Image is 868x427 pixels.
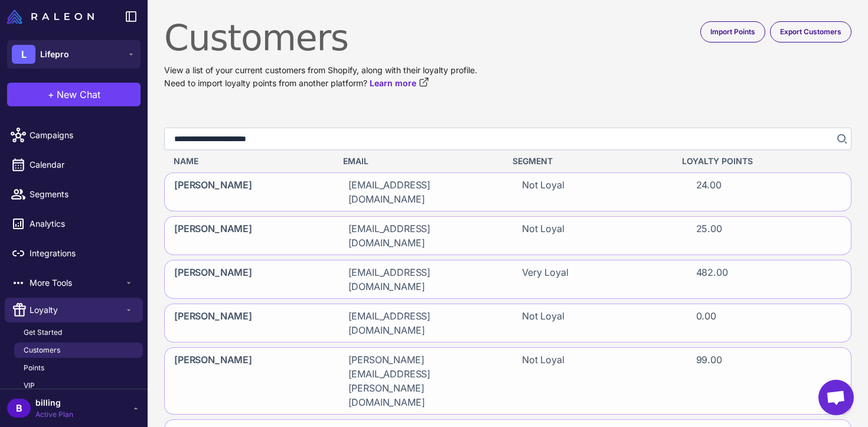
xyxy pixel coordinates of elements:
[522,353,564,409] span: Not Loyal
[174,265,252,294] span: [PERSON_NAME]
[696,178,722,206] span: 24.00
[348,309,494,337] span: [EMAIL_ADDRESS][DOMAIN_NAME]
[5,123,143,148] a: Campaigns
[7,9,99,24] a: Raleon Logo
[30,188,133,201] span: Segments
[24,380,35,391] span: VIP
[30,129,133,142] span: Campaigns
[14,360,143,376] a: Points
[30,276,124,289] span: More Tools
[174,221,252,250] span: [PERSON_NAME]
[682,155,753,168] span: Loyalty Points
[30,247,133,260] span: Integrations
[7,9,94,24] img: Raleon Logo
[164,304,851,343] div: [PERSON_NAME][EMAIL_ADDRESS][DOMAIN_NAME]Not Loyal0.00
[348,178,494,206] span: [EMAIL_ADDRESS][DOMAIN_NAME]
[164,77,851,90] p: Need to import loyalty points from another platform?
[696,265,728,294] span: 482.00
[24,345,60,356] span: Customers
[7,40,141,69] button: LLifepro
[348,265,494,294] span: [EMAIL_ADDRESS][DOMAIN_NAME]
[343,155,368,168] span: Email
[522,221,564,250] span: Not Loyal
[522,178,564,206] span: Not Loyal
[30,158,133,171] span: Calendar
[30,217,133,230] span: Analytics
[30,304,124,317] span: Loyalty
[348,221,494,250] span: [EMAIL_ADDRESS][DOMAIN_NAME]
[164,17,851,59] h1: Customers
[818,380,854,415] div: Open chat
[174,353,252,409] span: [PERSON_NAME]
[174,155,198,168] span: Name
[14,343,143,358] a: Customers
[5,152,143,177] a: Calendar
[522,309,564,337] span: Not Loyal
[7,83,141,106] button: +New Chat
[513,155,553,168] span: Segment
[370,77,429,90] a: Learn more
[40,48,69,61] span: Lifepro
[5,241,143,266] a: Integrations
[348,353,494,409] span: [PERSON_NAME][EMAIL_ADDRESS][PERSON_NAME][DOMAIN_NAME]
[696,221,722,250] span: 25.00
[164,64,851,77] p: View a list of your current customers from Shopify, along with their loyalty profile.
[14,378,143,393] a: VIP
[5,182,143,207] a: Segments
[164,216,851,255] div: [PERSON_NAME][EMAIL_ADDRESS][DOMAIN_NAME]Not Loyal25.00
[35,409,73,420] span: Active Plan
[174,178,252,206] span: [PERSON_NAME]
[164,172,851,211] div: [PERSON_NAME][EMAIL_ADDRESS][DOMAIN_NAME]Not Loyal24.00
[830,128,851,150] button: Search
[164,260,851,299] div: [PERSON_NAME][EMAIL_ADDRESS][DOMAIN_NAME]Very Loyal482.00
[57,87,100,102] span: New Chat
[48,87,54,102] span: +
[14,325,143,340] a: Get Started
[12,45,35,64] div: L
[780,27,841,37] span: Export Customers
[164,347,851,415] div: [PERSON_NAME][PERSON_NAME][EMAIL_ADDRESS][PERSON_NAME][DOMAIN_NAME]Not Loyal99.00
[696,353,722,409] span: 99.00
[710,27,755,37] span: Import Points
[174,309,252,337] span: [PERSON_NAME]
[5,211,143,236] a: Analytics
[696,309,716,337] span: 0.00
[522,265,568,294] span: Very Loyal
[24,327,62,338] span: Get Started
[7,399,31,418] div: B
[24,363,44,373] span: Points
[35,396,73,409] span: billing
